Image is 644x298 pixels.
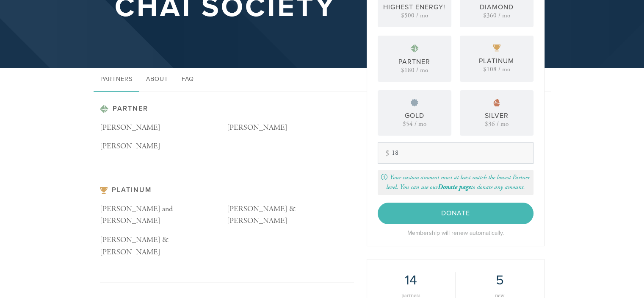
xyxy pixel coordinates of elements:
[468,272,531,288] h2: 5
[483,12,510,19] div: $360 / mo
[378,142,533,164] input: Other amount
[100,141,160,151] span: [PERSON_NAME]
[438,183,471,191] a: Donate page
[175,68,201,92] a: FAQ
[410,44,419,53] img: pp-platinum.svg
[227,203,354,228] p: [PERSON_NAME] & [PERSON_NAME]
[227,122,354,134] p: [PERSON_NAME]
[479,56,514,66] div: Platinum
[485,111,509,121] div: Silver
[380,272,442,288] h2: 14
[378,170,533,195] div: Your custom amount must at least match the lowest Partner level. You can use our to donate any am...
[403,121,426,127] div: $54 / mo
[405,111,424,121] div: Gold
[398,57,430,67] div: Partner
[401,67,428,73] div: $180 / mo
[100,123,160,132] span: [PERSON_NAME]
[383,2,445,12] div: Highest Energy!
[378,228,533,237] div: Membership will renew automatically.
[100,105,354,113] h3: Partner
[100,105,108,113] img: pp-platinum.svg
[100,187,108,194] img: pp-gold.svg
[139,68,175,92] a: About
[100,203,227,228] p: [PERSON_NAME] and [PERSON_NAME]
[401,12,428,19] div: $500 / mo
[485,121,509,127] div: $36 / mo
[100,186,354,194] h3: Platinum
[493,99,500,106] img: pp-bronze.svg
[493,45,500,52] img: pp-gold.svg
[411,99,418,106] img: pp-silver.svg
[480,2,514,12] div: Diamond
[483,66,510,72] div: $108 / mo
[94,68,139,92] a: Partners
[100,234,227,259] p: [PERSON_NAME] & [PERSON_NAME]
